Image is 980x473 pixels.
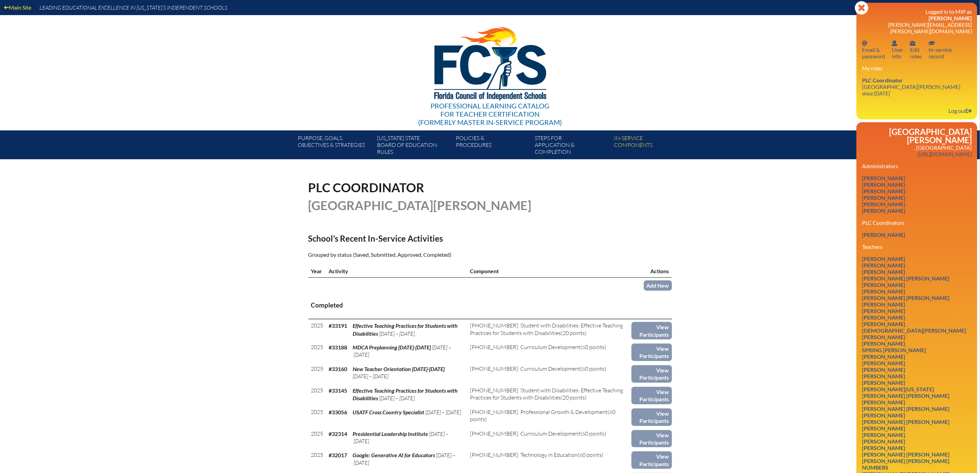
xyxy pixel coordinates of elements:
p: , [GEOGRAPHIC_DATA] [862,144,972,157]
h2: [GEOGRAPHIC_DATA][PERSON_NAME] [862,128,972,144]
h2: School’s Recent In-Service Activities [308,233,550,243]
td: 2025 [308,384,326,406]
h3: Logged in to MIP as [862,8,972,34]
img: FCISlogo221.eps [419,15,561,109]
b: #32314 [329,430,347,437]
a: Log outLog out [946,106,975,115]
td: (60 points) [467,427,631,449]
b: #33188 [329,344,347,350]
span: USATF Cross Country Specialist [353,409,425,415]
span: [GEOGRAPHIC_DATA][PERSON_NAME] [308,198,532,213]
td: (60 points) [467,449,631,470]
a: View Participants [631,451,672,469]
a: User infoUserinfo [889,38,906,61]
a: [PERSON_NAME] [PERSON_NAME] [859,293,952,302]
a: In-servicecomponents [611,133,690,159]
a: Professional Learning Catalog for Teacher Certification(formerly Master In-service Program) [415,14,565,128]
a: [PERSON_NAME] [859,230,908,239]
span: [DATE] – [DATE] [353,373,389,380]
span: [PHONE_NUMBER]: Professional Growth & Development [470,408,607,415]
svg: In-service record [929,41,935,46]
a: View Participants [631,387,672,404]
a: [PERSON_NAME] [PERSON_NAME] Numbers [859,456,975,472]
a: [PERSON_NAME] [PERSON_NAME] [859,391,952,400]
a: [DEMOGRAPHIC_DATA][PERSON_NAME] [859,326,969,335]
a: Main Site [1,3,34,12]
a: Spring [PERSON_NAME] [859,345,929,355]
a: [PERSON_NAME] [859,424,908,433]
a: View Participants [631,430,672,448]
a: [PERSON_NAME] [PERSON_NAME] [859,404,952,413]
a: [PERSON_NAME] [859,313,908,322]
td: (20 points) [467,384,631,406]
a: Policies &Procedures [453,133,532,159]
h3: My roles [862,65,972,71]
span: [PHONE_NUMBER]: Curriculum Development [470,430,580,437]
a: [PERSON_NAME] [859,287,908,296]
a: [URL][DOMAIN_NAME] [915,149,975,159]
a: [PERSON_NAME] [859,371,908,381]
th: Actions [631,265,672,278]
a: [PERSON_NAME] [859,397,908,407]
span: New Teacher Orientation [DATE]-[DATE] [353,366,445,372]
span: [DATE] – [DATE] [353,344,451,358]
a: Email passwordEmail &password [859,38,888,61]
a: [PERSON_NAME] [PERSON_NAME] [859,274,952,283]
a: [PERSON_NAME] [PERSON_NAME] [859,417,952,426]
a: [PERSON_NAME] [859,193,908,202]
a: [PERSON_NAME] [859,186,908,196]
span: [PHONE_NUMBER]: Curriculum Development [470,365,580,372]
svg: User info [892,41,897,46]
td: 2025 [308,319,326,341]
h3: Administrators [862,163,972,169]
h3: Teachers [862,243,972,250]
span: [PHONE_NUMBER]: Curriculum Development [470,344,580,350]
a: Steps forapplication & completion [532,133,611,159]
a: View Participants [631,322,672,339]
span: [DATE] – [DATE] [379,395,415,402]
td: (60 points) [467,406,631,427]
span: Effective Teaching Practices for Students with Disabilities [353,322,458,336]
th: Component [467,265,631,278]
a: [PERSON_NAME] [859,365,908,374]
a: [PERSON_NAME] [859,300,908,309]
td: (60 points) [467,341,631,362]
a: Purpose, goals,objectives & strategies [295,133,374,159]
a: [PERSON_NAME] [859,332,908,342]
span: [DATE] – [DATE] [379,330,415,337]
th: Activity [326,265,468,278]
td: 2025 [308,427,326,449]
a: [PERSON_NAME] [859,430,908,439]
span: [DATE] – [DATE] [353,430,449,445]
a: [PERSON_NAME] [859,378,908,387]
a: [PERSON_NAME] [859,352,908,361]
td: 2025 [308,362,326,384]
a: [PERSON_NAME] [859,267,908,276]
a: PLC Coordinator [GEOGRAPHIC_DATA][PERSON_NAME] since [DATE] [859,76,963,98]
i: since [DATE] [862,90,890,96]
a: View Participants [631,365,672,383]
p: Grouped by status (Saved, Submitted, Approved, Completed) [308,250,550,259]
b: #33191 [329,322,347,329]
span: [DATE] – [DATE] [426,409,461,416]
span: for Teacher Certification [440,110,540,118]
span: [DATE] – [DATE] [353,452,456,466]
th: Year [308,265,326,278]
span: Presidential Leadership Institute [353,430,428,437]
span: Google: Generative AI for Educators [353,452,435,458]
span: MDCA Preplanning [DATE]-[DATE] [353,344,431,350]
span: [PERSON_NAME] [929,15,972,21]
a: User infoEditroles [907,38,924,61]
a: [PERSON_NAME] [859,254,908,263]
td: 2025 [308,406,326,427]
svg: Close [855,1,869,15]
b: #33160 [329,366,347,372]
span: [PHONE_NUMBER]: Student with Disabilities: Effective Teaching Practices for Students with Disabil... [470,322,623,336]
a: [PERSON_NAME] [859,261,908,270]
b: #33145 [329,387,347,394]
svg: Log out [966,108,972,114]
a: [PERSON_NAME] [PERSON_NAME] [859,450,952,459]
td: 2025 [308,341,326,362]
a: [PERSON_NAME] [859,358,908,368]
span: [PHONE_NUMBER]: Technology in Education [470,451,578,458]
